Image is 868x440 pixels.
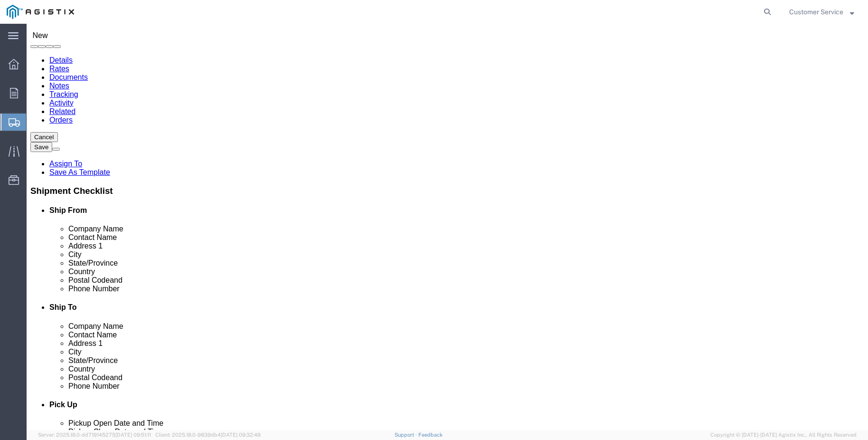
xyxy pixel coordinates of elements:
[27,24,868,430] iframe: FS Legacy Container
[221,432,261,438] span: [DATE] 09:32:48
[789,7,843,17] span: Customer Service
[7,5,74,19] img: logo
[710,431,857,439] span: Copyright © [DATE]-[DATE] Agistix Inc., All Rights Reserved
[395,432,418,438] a: Support
[155,432,261,438] span: Client: 2025.18.0-9839db4
[789,6,855,18] button: Customer Service
[418,432,443,438] a: Feedback
[115,432,151,438] span: [DATE] 09:51:11
[38,432,151,438] span: Server: 2025.18.0-dd719145275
